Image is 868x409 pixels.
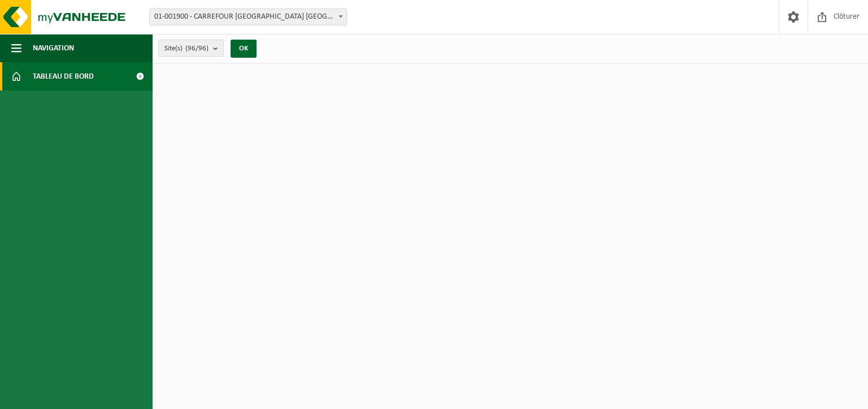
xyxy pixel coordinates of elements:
[150,9,346,25] span: 01-001900 - CARREFOUR BELGIUM NV-ALG. BOEK - EVERE
[33,62,94,91] span: Tableau de bord
[185,45,209,52] count: (96/96)
[158,40,224,57] button: Site(s)(96/96)
[33,34,74,62] span: Navigation
[149,8,347,25] span: 01-001900 - CARREFOUR BELGIUM NV-ALG. BOEK - EVERE
[164,40,209,57] span: Site(s)
[231,40,257,58] button: OK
